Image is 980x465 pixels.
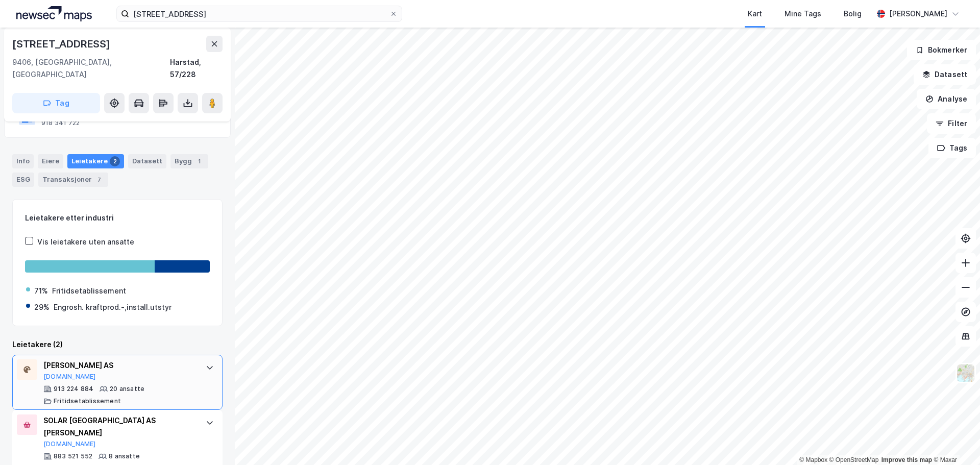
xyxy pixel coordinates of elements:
div: 8 ansatte [109,452,140,460]
div: Bygg [170,154,208,168]
div: [STREET_ADDRESS] [12,36,112,52]
a: Improve this map [881,456,932,463]
div: Harstad, 57/228 [170,56,223,81]
div: 918 341 722 [41,119,80,127]
div: Eiere [38,154,63,168]
div: 7 [94,175,104,185]
img: logo.a4113a55bc3d86da70a041830d287a7e.svg [16,6,92,21]
div: Engrosh. kraftprod.-,install.utstyr [54,301,171,313]
button: Tag [12,93,100,113]
div: Kart [748,8,762,20]
div: 9406, [GEOGRAPHIC_DATA], [GEOGRAPHIC_DATA] [12,56,170,81]
div: SOLAR [GEOGRAPHIC_DATA] AS [PERSON_NAME] [43,414,195,439]
div: Datasett [128,154,166,168]
button: Datasett [914,64,976,85]
button: [DOMAIN_NAME] [43,440,96,448]
div: Leietakere (2) [12,338,223,351]
div: 883 521 552 [54,452,92,460]
div: Mine Tags [785,8,821,20]
div: [PERSON_NAME] AS [43,359,195,372]
div: Bolig [844,8,862,20]
div: [PERSON_NAME] [889,8,947,20]
div: Fritidsetablissement [52,285,126,297]
div: Leietakere [67,154,124,168]
iframe: Chat Widget [929,416,980,465]
img: Z [956,363,975,383]
div: 1 [194,156,204,166]
div: Leietakere etter industri [25,212,210,224]
div: 29% [34,301,50,313]
div: 2 [110,156,120,166]
div: 20 ansatte [110,385,144,393]
button: Analyse [917,89,976,109]
div: ESG [12,173,34,187]
div: Kontrollprogram for chat [929,416,980,465]
div: Vis leietakere uten ansatte [37,236,134,248]
div: Info [12,154,34,168]
button: Filter [927,113,976,134]
a: OpenStreetMap [829,456,879,463]
input: Søk på adresse, matrikkel, gårdeiere, leietakere eller personer [129,6,389,21]
button: [DOMAIN_NAME] [43,373,96,381]
div: 71% [34,285,48,297]
a: Mapbox [799,456,827,463]
button: Tags [928,138,976,158]
div: 913 224 884 [54,385,93,393]
div: Transaksjoner [38,173,108,187]
div: Fritidsetablissement [54,397,121,405]
button: Bokmerker [907,40,976,60]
